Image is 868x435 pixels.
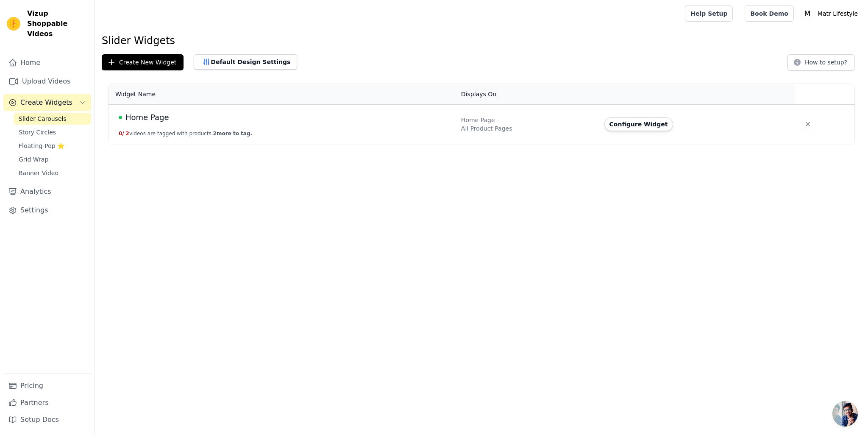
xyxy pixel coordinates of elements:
p: Matr Lifestyle [814,6,861,21]
a: Setup Docs [3,411,91,428]
a: Analytics [3,183,91,200]
img: Vizup [7,17,20,31]
th: Widget Name [108,84,456,105]
span: Banner Video [19,169,58,177]
h1: Slider Widgets [102,34,861,47]
text: M [804,9,810,18]
button: 0/ 2videos are tagged with products.2more to tag. [119,130,252,137]
button: Default Design Settings [194,54,297,70]
span: Live Published [119,116,122,119]
a: Banner Video [14,167,91,179]
span: 2 more to tag. [213,131,252,137]
a: Home [3,54,91,71]
span: Story Circles [19,128,56,137]
a: Floating-Pop ⭐ [14,140,91,152]
span: Grid Wrap [19,155,48,164]
button: Delete widget [800,117,815,132]
button: Configure Widget [604,117,673,131]
a: Book Demo [745,6,793,22]
a: How to setup? [787,60,854,68]
span: Home Page [125,112,169,123]
a: Slider Carousels [14,113,91,125]
div: Open chat [832,401,858,427]
th: Displays On [456,84,599,105]
span: Vizup Shoppable Videos [27,8,88,39]
a: Settings [3,202,91,219]
span: Create Widgets [20,98,72,108]
a: Pricing [3,377,91,394]
button: M Matr Lifestyle [801,6,861,21]
a: Upload Videos [3,73,91,90]
button: Create New Widget [102,54,184,70]
div: All Product Pages [461,124,594,133]
a: Partners [3,394,91,411]
span: Floating-Pop ⭐ [19,142,64,150]
span: 0 / [119,131,124,137]
div: Home Page [461,116,594,124]
a: Story Circles [14,126,91,138]
span: Slider Carousels [19,114,67,123]
a: Help Setup [685,6,733,22]
button: How to setup? [787,54,854,70]
a: Grid Wrap [14,153,91,165]
button: Create Widgets [3,94,91,111]
span: 2 [126,131,129,137]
